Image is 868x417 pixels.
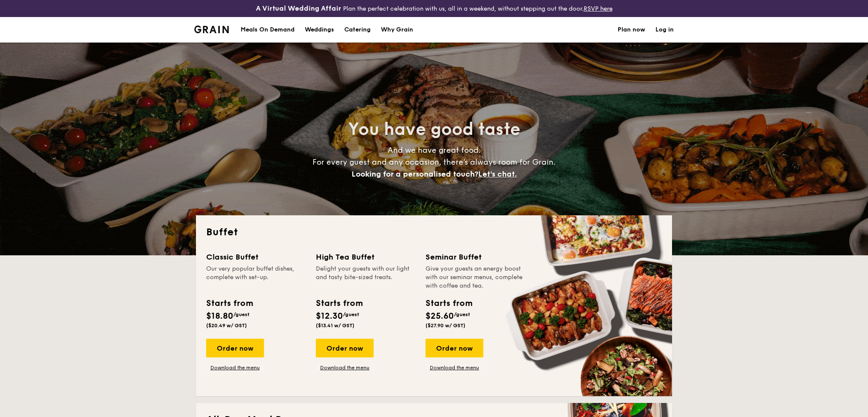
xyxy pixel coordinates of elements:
span: ($27.90 w/ GST) [425,323,465,328]
a: Weddings [300,17,339,43]
div: Starts from [316,297,362,310]
div: Classic Buffet [206,251,306,263]
a: Meals On Demand [235,17,300,43]
div: Order now [316,339,374,357]
div: Weddings [305,17,334,43]
img: Grain [194,26,229,33]
a: Catering [339,17,376,43]
div: Starts from [425,297,472,310]
span: ($13.41 w/ GST) [316,323,355,328]
a: Download the menu [316,364,374,371]
div: Give your guests an energy boost with our seminar menus, complete with coffee and tea. [425,265,525,290]
a: Download the menu [206,364,264,371]
div: Our very popular buffet dishes, complete with set-up. [206,265,306,290]
span: $18.80 [206,311,233,321]
span: ($20.49 w/ GST) [206,323,247,328]
div: Order now [425,339,483,357]
div: Meals On Demand [241,17,295,43]
div: Starts from [206,297,252,310]
span: /guest [454,311,470,317]
h4: A Virtual Wedding Affair [256,3,341,14]
a: Plan now [618,17,645,43]
div: Delight your guests with our light and tasty bite-sized treats. [316,265,415,290]
div: Why Grain [381,17,413,43]
span: /guest [233,311,250,317]
span: Let's chat. [478,169,517,179]
a: Log in [655,17,674,43]
span: $25.60 [425,311,454,321]
a: Logotype [194,26,229,33]
div: High Tea Buffet [316,251,415,263]
h1: Catering [344,17,371,43]
div: Seminar Buffet [425,251,525,263]
div: Order now [206,339,264,357]
a: Download the menu [425,364,483,371]
span: /guest [343,311,359,317]
a: Why Grain [376,17,418,43]
div: Plan the perfect celebration with us, all in a weekend, without stepping out the door. [189,3,679,14]
a: RSVP here [584,5,613,12]
span: $12.30 [316,311,343,321]
h2: Buffet [206,226,662,239]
